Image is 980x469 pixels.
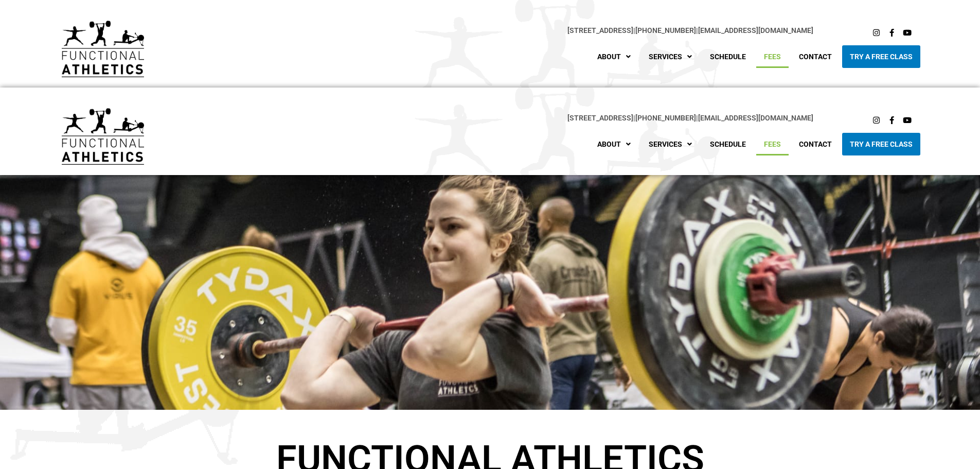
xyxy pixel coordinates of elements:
[698,26,813,34] a: [EMAIL_ADDRESS][DOMAIN_NAME]
[165,112,814,124] p: |
[842,133,920,155] a: Try A Free Class
[641,133,700,155] a: Services
[567,114,633,122] a: [STREET_ADDRESS]
[641,45,700,68] a: Services
[698,114,813,122] a: [EMAIL_ADDRESS][DOMAIN_NAME]
[567,26,633,34] a: [STREET_ADDRESS]
[635,26,696,34] a: [PHONE_NUMBER]
[62,108,144,165] img: default-logo
[702,45,754,68] a: Schedule
[791,45,840,68] a: Contact
[756,45,789,68] a: Fees
[567,114,635,122] span: |
[791,133,840,155] a: Contact
[635,114,696,122] a: [PHONE_NUMBER]
[756,133,789,155] a: Fees
[567,26,635,34] span: |
[590,45,638,68] a: About
[165,25,814,37] p: |
[842,45,920,68] a: Try A Free Class
[590,133,638,155] a: About
[702,133,754,155] a: Schedule
[62,21,144,77] img: default-logo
